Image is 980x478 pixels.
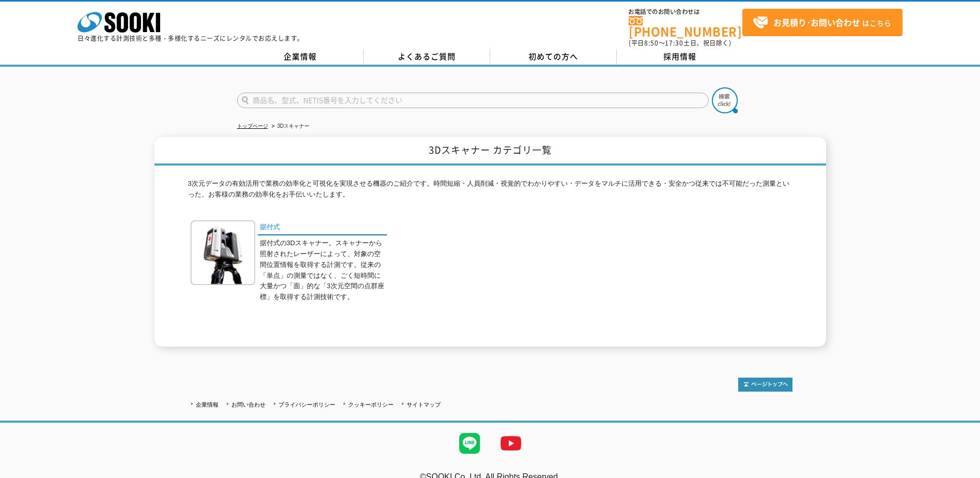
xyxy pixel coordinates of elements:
a: 初めての方へ [490,49,617,65]
li: 3Dスキャナー [270,121,310,132]
a: よくあるご質問 [364,49,490,65]
img: LINE [449,423,490,464]
a: 企業情報 [196,401,219,408]
a: 据付式 [258,220,387,235]
span: 8:50 [644,38,659,48]
span: (平日 ～ 土日、祝日除く) [629,38,731,48]
a: 企業情報 [237,49,364,65]
p: 3次元データの有効活用で業務の効率化と可視化を実現させる機器のご紹介です。時間短縮・人員削減・視覚的でわかりやすい・データをマルチに活用できる・安全かつ従来では不可能だった測量といった、お客様の... [188,178,792,205]
span: 17:30 [665,38,683,48]
img: YouTube [490,423,532,464]
span: はこちら [753,15,891,31]
img: トップページへ [738,378,792,392]
input: 商品名、型式、NETIS番号を入力してください [237,93,709,108]
a: [PHONE_NUMBER] [629,16,742,37]
img: 据付式 [191,220,255,285]
img: btn_search.png [712,87,738,113]
a: 採用情報 [617,49,743,65]
p: 日々進化する計測技術と多種・多様化するニーズにレンタルでお応えします。 [77,35,304,41]
a: お見積り･お問い合わせはこちら [742,9,903,36]
span: 初めての方へ [528,51,578,62]
a: プライバシーポリシー [278,401,335,408]
a: お問い合わせ [231,401,266,408]
a: サイトマップ [407,401,441,408]
p: 据付式の3Dスキャナー。スキャナーから照射されたレーザーによって、対象の空間位置情報を取得する計測です。従来の「単点」の測量ではなく、ごく短時間に大量かつ「面」的な「3次元空間の点群座標」を取得... [260,238,387,303]
a: トップページ [237,123,268,129]
strong: お見積り･お問い合わせ [773,16,860,28]
a: クッキーポリシー [348,401,394,408]
h1: 3Dスキャナー カテゴリ一覧 [154,137,826,166]
span: お電話でのお問い合わせは [629,9,742,15]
